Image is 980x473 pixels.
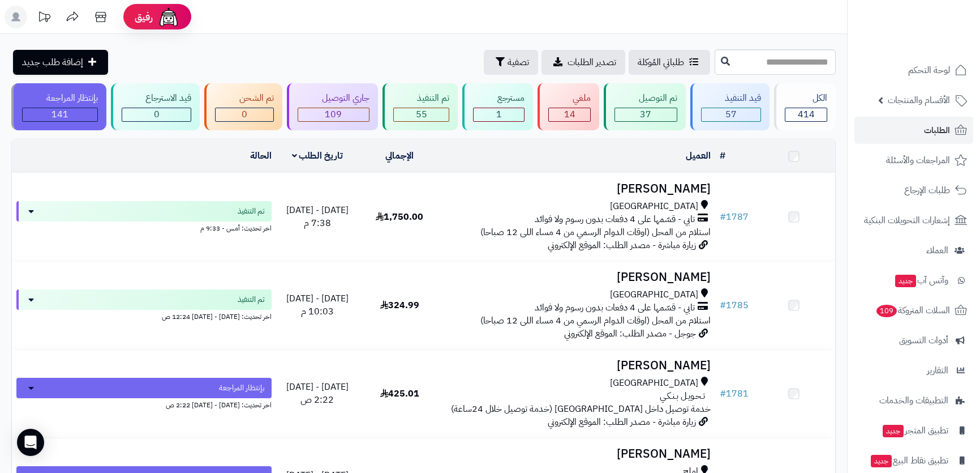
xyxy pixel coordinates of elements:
span: طلباتي المُوكلة [638,56,684,69]
div: الكل [785,92,827,105]
a: إشعارات التحويلات البنكية [854,207,973,234]
div: جاري التوصيل [298,92,369,105]
span: جديد [871,455,892,467]
span: طلبات الإرجاع [904,182,950,198]
span: 0 [242,108,247,121]
span: السلات المتروكة [875,302,950,318]
span: أدوات التسويق [899,333,948,348]
span: [GEOGRAPHIC_DATA] [610,377,698,390]
a: تم التوصيل 37 [601,83,688,130]
span: خدمة توصيل داخل [GEOGRAPHIC_DATA] (خدمة توصيل خلال 24ساعة) [451,402,711,416]
span: زيارة مباشرة - مصدر الطلب: الموقع الإلكتروني [548,238,696,252]
a: تاريخ الطلب [292,149,343,163]
div: اخر تحديث: [DATE] - [DATE] 2:22 ص [16,398,272,410]
a: #1785 [720,299,749,312]
div: 55 [394,108,449,121]
span: 37 [640,108,651,121]
div: اخر تحديث: [DATE] - [DATE] 12:24 ص [16,310,272,322]
div: 14 [549,108,590,121]
div: تم التنفيذ [393,92,450,105]
span: التقارير [927,363,948,378]
a: #1787 [720,210,749,224]
span: 14 [564,108,575,121]
a: طلبات الإرجاع [854,177,973,204]
span: تابي - قسّمها على 4 دفعات بدون رسوم ولا فوائد [535,301,695,314]
h3: [PERSON_NAME] [445,182,711,195]
span: بإنتظار المراجعة [219,382,265,394]
span: الأقسام والمنتجات [888,92,950,108]
span: 414 [798,108,815,121]
span: 1 [496,108,502,121]
span: تم التنفيذ [238,206,265,217]
div: ملغي [548,92,591,105]
span: 1,750.00 [376,210,423,224]
span: [GEOGRAPHIC_DATA] [610,200,698,213]
img: ai-face.png [157,6,180,28]
a: جاري التوصيل 109 [285,83,380,130]
span: [GEOGRAPHIC_DATA] [610,288,698,301]
span: [DATE] - [DATE] 7:38 م [286,203,349,230]
a: الإجمالي [385,149,414,163]
span: استلام من المحل (اوقات الدوام الرسمي من 4 مساء اللى 12 صباحا) [480,314,711,327]
div: تم التوصيل [614,92,677,105]
button: تصفية [484,50,538,75]
span: الطلبات [924,122,950,138]
span: استلام من المحل (اوقات الدوام الرسمي من 4 مساء اللى 12 صباحا) [480,225,711,239]
a: التقارير [854,357,973,384]
span: تصدير الطلبات [568,56,616,69]
a: # [720,149,725,163]
a: الطلبات [854,117,973,144]
a: العميل [686,149,711,163]
a: وآتس آبجديد [854,267,973,294]
span: المراجعات والأسئلة [886,152,950,168]
div: 37 [615,108,677,121]
div: Open Intercom Messenger [17,429,44,456]
a: قيد الاسترجاع 0 [109,83,203,130]
div: 0 [122,108,191,121]
div: 1 [474,108,524,121]
a: الكل414 [772,83,838,130]
a: تصدير الطلبات [541,50,625,75]
span: إضافة طلب جديد [22,56,83,69]
span: 425.01 [380,387,419,400]
a: تم الشحن 0 [202,83,285,130]
div: قيد التنفيذ [701,92,762,105]
div: تم الشحن [215,92,274,105]
span: جديد [895,275,916,287]
a: بإنتظار المراجعة 141 [9,83,109,130]
span: 324.99 [380,299,419,312]
span: زيارة مباشرة - مصدر الطلب: الموقع الإلكتروني [548,415,696,429]
a: التطبيقات والخدمات [854,387,973,414]
img: logo-2.png [903,22,969,45]
a: العملاء [854,237,973,264]
span: 57 [725,108,737,121]
h3: [PERSON_NAME] [445,359,711,372]
span: [DATE] - [DATE] 10:03 م [286,292,349,318]
a: تطبيق المتجرجديد [854,417,973,444]
a: السلات المتروكة109 [854,297,973,324]
span: 109 [876,304,897,317]
span: # [720,299,726,312]
a: تحديثات المنصة [30,6,58,31]
span: لوحة التحكم [908,62,950,78]
span: تصفية [508,56,529,69]
a: قيد التنفيذ 57 [688,83,772,130]
div: 0 [216,108,273,121]
div: بإنتظار المراجعة [22,92,98,105]
a: المراجعات والأسئلة [854,147,973,174]
span: العملاء [926,242,948,258]
a: تم التنفيذ 55 [380,83,461,130]
h3: [PERSON_NAME] [445,271,711,284]
div: اخر تحديث: أمس - 9:33 م [16,221,272,233]
a: الحالة [250,149,272,163]
div: قيد الاسترجاع [122,92,192,105]
a: #1781 [720,387,749,400]
a: أدوات التسويق [854,327,973,354]
span: 141 [51,108,68,121]
span: إشعارات التحويلات البنكية [864,212,950,228]
span: رفيق [135,10,153,24]
span: # [720,387,726,400]
span: تم التنفيذ [238,294,265,305]
span: وآتس آب [894,272,948,288]
a: مسترجع 1 [460,83,535,130]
